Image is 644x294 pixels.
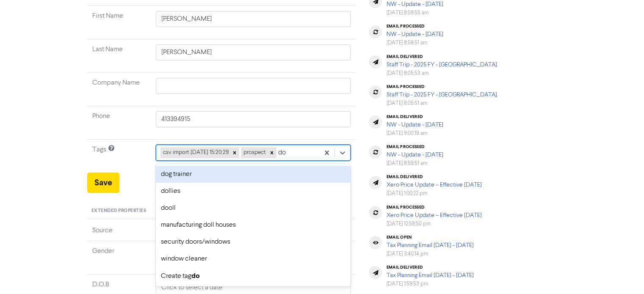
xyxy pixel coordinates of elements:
div: dollies [156,183,351,200]
a: NW - Update - [DATE] [386,1,443,7]
div: manufacturing doll houses [156,217,351,234]
a: NW - Update - [DATE] [386,122,443,128]
div: dooll [156,200,351,217]
div: email processed [386,205,481,210]
a: Staff Trip - 2025 FY - [GEOGRAPHIC_DATA] [386,62,497,68]
iframe: Chat Widget [602,253,644,294]
td: CONTACT-CSV [151,225,356,241]
a: Xero Price Update – Effective [DATE] [386,182,481,188]
a: NW - Update - [DATE] [386,152,443,158]
div: email open [386,235,473,240]
div: [DATE] 8:59:55 am [386,9,443,17]
div: window cleaner [156,250,351,267]
a: NW - Update - [DATE] [386,31,443,37]
div: [DATE] 8:59:51 am [386,159,443,168]
div: [DATE] 3:40:14 pm [386,250,473,258]
div: email delivered [386,54,497,59]
a: Xero Price Update – Effective [DATE] [386,212,481,218]
div: [DATE] 8:05:53 am [386,69,497,77]
div: email processed [386,84,497,89]
div: email delivered [386,265,473,270]
td: Source [87,225,151,241]
td: First Name [87,6,151,39]
td: Phone [87,106,151,140]
div: email delivered [386,114,443,119]
td: Gender [87,241,151,274]
span: Create tag [161,273,200,280]
td: Tags [87,140,151,173]
a: Staff Trip - 2025 FY - [GEOGRAPHIC_DATA] [386,92,497,98]
td: Last Name [87,39,151,73]
div: email processed [386,24,443,29]
button: Save [87,173,119,193]
div: [DATE] 12:59:50 pm [386,220,481,228]
div: security doors/windows [156,234,351,250]
div: email processed [386,144,443,149]
div: email delivered [386,174,481,179]
div: [DATE] 9:00:19 am [386,129,443,137]
b: do [191,272,200,280]
a: Tax Planning Email [DATE] - [DATE] [386,242,473,248]
div: [DATE] 1:59:53 pm [386,280,473,288]
div: dog trainer [156,166,351,183]
div: csv import [DATE] 15:20:29 [160,147,230,158]
td: Company Name [87,73,151,106]
div: [DATE] 8:59:51 am [386,39,443,47]
div: [DATE] 8:05:51 am [386,99,497,107]
a: Tax Planning Email [DATE] - [DATE] [386,272,473,278]
div: prospect [241,147,267,158]
div: Extended Properties [87,203,356,219]
div: [DATE] 1:00:22 pm [386,190,481,198]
